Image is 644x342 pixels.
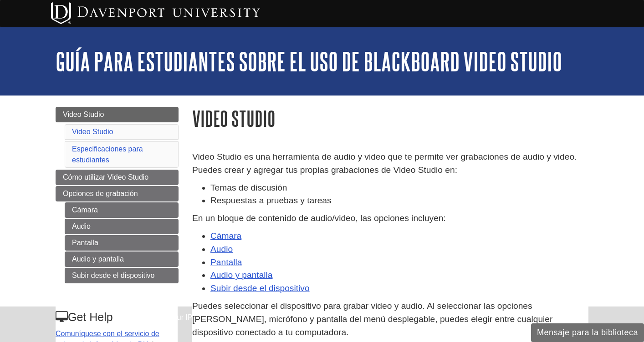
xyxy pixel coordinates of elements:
a: Video Studio [72,128,113,136]
a: Opciones de grabación [56,186,179,201]
a: Especificaciones para estudiantes [72,145,143,164]
a: Audio [65,219,179,234]
a: Cámara [210,231,241,241]
a: Audio [210,244,233,254]
span: Cómo utilizar Video Studio [63,173,148,181]
h3: Get Help [56,311,178,324]
a: Pantalla [210,257,242,267]
button: Mensaje para la biblioteca [531,323,644,342]
a: Video Studio [56,107,179,122]
li: Temas de discusión [210,181,588,195]
a: Cómo utilizar Video Studio [56,170,179,185]
p: Puedes seleccionar el dispositivo para grabar video y audio. Al seleccionar las opciones [PERSON_... [192,300,588,339]
a: Audio y pantalla [65,251,179,267]
a: Cámara [65,202,179,218]
a: Subir desde el dispositivo [65,268,179,283]
span: Opciones de grabación [63,190,138,197]
p: Video Studio es una herramienta de audio y video que te permite ver grabaciones de audio y video.... [192,151,588,177]
a: Subir desde el dispositivo [210,283,310,293]
a: Audio y pantalla [210,270,273,280]
h1: Video Studio [192,107,588,130]
li: Respuestas a pruebas y tareas [210,194,588,207]
span: Video Studio [63,111,104,118]
a: Pantalla [65,235,179,251]
img: Davenport University [51,2,260,24]
p: En un bloque de contenido de audio/video, las opciones incluyen: [192,212,588,225]
a: Guía para estudiantes sobre el uso de Blackboard Video Studio [56,47,562,75]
